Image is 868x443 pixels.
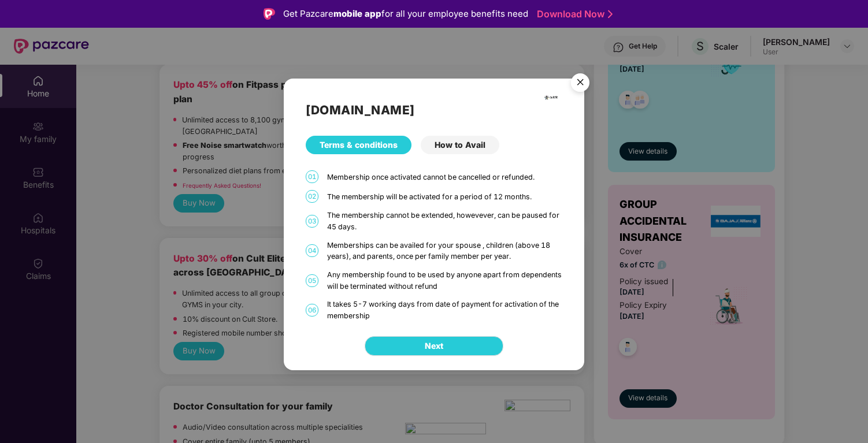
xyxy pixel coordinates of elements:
[327,191,562,203] div: The membership will be activated for a period of 12 months.
[306,171,318,184] span: 01
[306,304,318,317] span: 06
[608,8,613,20] img: Stroke
[327,240,562,262] div: Memberships can be availed for your spouse , children (above 18 years), and parents, once per fam...
[306,191,318,203] span: 02
[306,274,318,287] span: 05
[421,136,499,155] div: How to Avail
[283,7,528,21] div: Get Pazcare for all your employee benefits need
[544,90,558,105] img: cult.png
[564,68,596,100] img: svg+xml;base64,PHN2ZyB4bWxucz0iaHR0cDovL3d3dy53My5vcmcvMjAwMC9zdmciIHdpZHRoPSI1NiIgaGVpZ2h0PSI1Ni...
[306,136,411,155] div: Terms & conditions
[306,101,562,120] h2: [DOMAIN_NAME]
[306,245,318,258] span: 04
[327,269,562,292] div: Any membership found to be used by anyone apart from dependents will be terminated without refund
[425,340,443,352] span: Next
[327,299,562,322] div: It takes 5-7 working days from date of payment for activation of the membership
[306,215,318,228] span: 03
[537,8,609,20] a: Download Now
[564,68,595,99] button: Close
[365,336,503,356] button: Next
[333,8,381,19] strong: mobile app
[327,172,562,183] div: Membership once activated cannot be cancelled or refunded.
[264,8,275,20] img: Logo
[327,210,562,233] div: The membership cannot be extended, howevever, can be paused for 45 days.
